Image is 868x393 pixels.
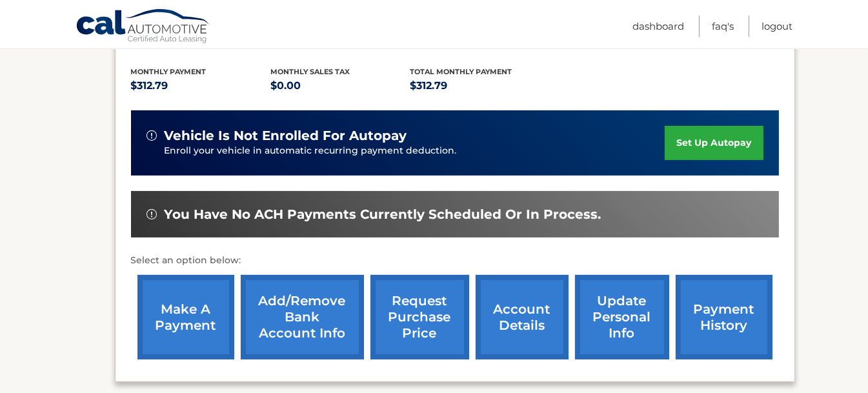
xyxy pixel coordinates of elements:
p: Select an option below: [131,253,779,268]
span: Monthly Payment [131,67,207,76]
a: make a payment [137,275,234,359]
span: Total Monthly Payment [410,67,512,76]
a: account details [476,275,569,359]
p: Enroll your vehicle in automatic recurring payment deduction. [165,144,665,158]
a: update personal info [575,275,669,359]
a: request purchase price [370,275,469,359]
img: alert-white.svg [146,130,157,141]
p: $312.79 [131,77,271,95]
p: $0.00 [270,77,410,95]
span: Monthly sales Tax [270,67,350,76]
span: vehicle is not enrolled for autopay [165,128,407,144]
a: Add/Remove bank account info [241,275,364,359]
img: alert-white.svg [146,209,157,219]
a: Logout [762,15,792,37]
span: You have no ACH payments currently scheduled or in process. [165,207,601,223]
a: set up autopay [665,126,763,160]
a: payment history [676,275,772,359]
p: $312.79 [410,77,550,95]
a: Cal Automotive [76,8,211,46]
a: Dashboard [632,15,684,37]
a: FAQ's [712,15,734,37]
